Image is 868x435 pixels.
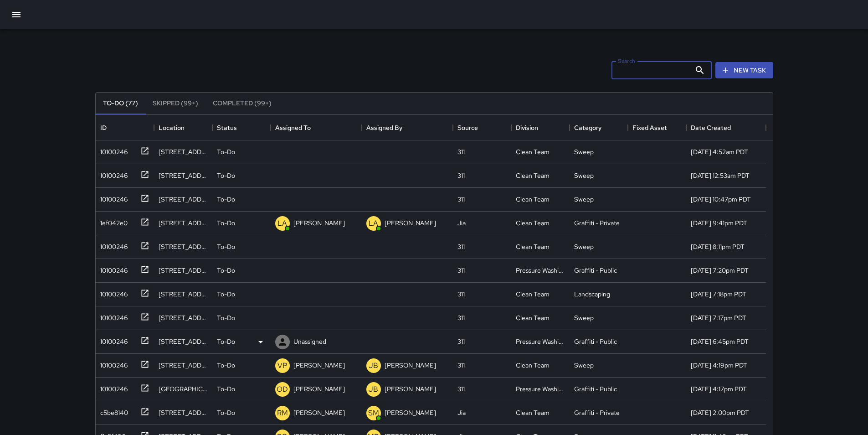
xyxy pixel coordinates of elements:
div: Category [570,115,628,140]
div: Jia [457,408,466,417]
div: Graffiti - Private [574,218,620,228]
div: Clean Team [516,313,550,322]
div: 10100246 [97,238,128,251]
div: 10100246 [97,333,128,346]
p: LA [369,218,378,229]
div: Sweep [574,361,594,370]
div: Clean Team [516,195,550,204]
p: To-Do [217,218,235,228]
p: To-Do [217,266,235,275]
div: 8/20/2025, 6:45pm PDT [691,337,749,346]
div: 10100246 [97,286,128,299]
p: To-Do [217,195,235,204]
div: Status [217,115,237,140]
div: 10100246 [97,381,128,394]
div: 8/20/2025, 10:47pm PDT [691,195,751,204]
div: 311 [457,361,465,370]
div: Assigned To [275,115,311,140]
p: JB [369,384,378,395]
div: 311 [457,147,465,156]
div: Clean Team [516,147,550,156]
div: Division [516,115,538,140]
div: Pressure Washing [516,337,565,346]
div: Graffiti - Public [574,384,617,394]
div: Graffiti - Public [574,266,617,275]
div: 8/21/2025, 12:53am PDT [691,171,750,180]
div: Category [574,115,601,140]
div: 8/20/2025, 4:19pm PDT [691,361,747,370]
div: Clean Team [516,290,550,299]
div: Pressure Washing [516,384,565,394]
div: 1484 Market Street [159,384,208,394]
div: Location [159,115,185,140]
div: 10100246 [97,310,128,322]
p: To-Do [217,384,235,394]
div: ID [100,115,107,140]
div: 311 [457,290,465,299]
div: Sweep [574,313,594,322]
div: Assigned To [271,115,362,140]
div: Status [212,115,271,140]
div: 311 [457,384,465,394]
div: Jia [457,218,466,228]
div: Sweep [574,171,594,180]
p: JB [369,360,378,371]
p: RM [277,408,288,419]
div: Fixed Asset [632,115,667,140]
div: 311 [457,266,465,275]
div: 30 Larkin Street [159,242,208,251]
div: 8/20/2025, 2:00pm PDT [691,408,749,417]
p: [PERSON_NAME] [293,218,345,228]
div: 77 Van Ness Avenue [159,337,208,346]
div: 311 [457,242,465,251]
div: 472 Mcallister Street [159,171,208,180]
div: Source [453,115,511,140]
p: SM [368,408,379,419]
div: Sweep [574,147,594,156]
p: To-Do [217,242,235,251]
div: 8/20/2025, 9:41pm PDT [691,218,747,228]
div: Clean Team [516,218,550,228]
div: ID [96,115,154,140]
p: To-Do [217,361,235,370]
div: 1586 Market Street [159,218,208,228]
p: To-Do [217,408,235,417]
div: Graffiti - Public [574,337,617,346]
div: Date Created [691,115,731,140]
label: Search [618,57,635,65]
div: 450 Mcallister Street [159,147,208,156]
p: [PERSON_NAME] [385,361,436,370]
div: 1000 Van Ness Avenue [159,361,208,370]
div: Clean Team [516,242,550,251]
p: [PERSON_NAME] [385,218,436,228]
div: Date Created [686,115,766,140]
div: 311 [457,171,465,180]
div: c5be8140 [97,404,128,417]
p: Unassigned [293,337,326,346]
div: 311 [457,313,465,322]
div: Landscaping [574,290,610,299]
p: [PERSON_NAME] [293,384,345,394]
p: To-Do [217,147,235,156]
div: 8/20/2025, 8:11pm PDT [691,242,745,251]
div: 311 [457,337,465,346]
div: Fixed Asset [628,115,686,140]
p: [PERSON_NAME] [385,384,436,394]
div: 8/20/2025, 7:18pm PDT [691,290,746,299]
div: 135 Van Ness Avenue [159,290,208,299]
div: Assigned By [366,115,402,140]
div: 10100246 [97,144,128,156]
div: 8/20/2025, 7:20pm PDT [691,266,749,275]
p: To-Do [217,313,235,322]
div: Assigned By [362,115,453,140]
div: Location [154,115,212,140]
div: 10100246 [97,167,128,180]
div: 8/21/2025, 4:52am PDT [691,147,748,156]
div: 1000 Van Ness Avenue [159,408,208,417]
div: 8/20/2025, 4:17pm PDT [691,384,747,394]
p: To-Do [217,337,235,346]
div: Sweep [574,195,594,204]
p: [PERSON_NAME] [293,408,345,417]
p: [PERSON_NAME] [385,408,436,417]
div: 8/20/2025, 7:17pm PDT [691,313,746,322]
